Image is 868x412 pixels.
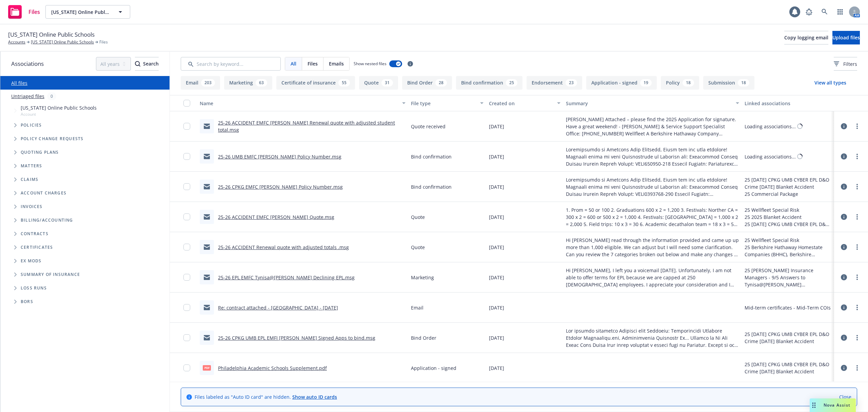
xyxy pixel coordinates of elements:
button: Policy [661,76,699,90]
div: 25 [DATE] CPKG UMB CYBER EPL D&O Crime [DATE] Blanket Accident [745,221,831,228]
input: Toggle Row Selected [183,334,190,341]
div: 25 [DATE] CPKG UMB CYBER EPL D&O Crime [DATE] Blanket Accident [745,331,831,345]
span: [DATE] [489,153,504,160]
span: Loremipsumdo si Ametcons Adip Elitsedd, Eiusm tem inc utla etdolore! Magnaali enima mi veni Quisn... [566,176,739,198]
div: 25 [506,79,517,87]
div: 18 [683,79,694,87]
span: Copy logging email [784,34,828,41]
input: Toggle Row Selected [183,274,190,281]
span: Filters [843,60,857,68]
a: 25-26 UMB EMFC [PERSON_NAME] Policy Number.msg [218,153,341,160]
span: Certificates [21,245,53,249]
span: Quote [411,244,425,251]
div: 203 [201,79,215,87]
svg: Search [135,61,140,67]
span: Summary of insurance [21,273,80,277]
button: Nova Assist [810,398,856,412]
span: Claims [21,177,38,182]
button: SearchSearch [135,57,159,71]
button: Name [197,95,408,111]
span: BORs [21,300,33,304]
span: [DATE] [489,183,504,190]
span: Bind Order [411,334,436,341]
a: Philadelphia Academic Schools Supplement.pdf [218,365,327,371]
button: Endorsement [527,76,582,90]
div: 25 [DATE] CPKG UMB CYBER EPL D&O Crime [DATE] Blanket Accident [745,176,831,190]
div: 25 [PERSON_NAME] Insurance Managers - 9/5 Answers to Tynisa@[PERSON_NAME] [745,267,831,288]
div: 25 2025 Blanket Accident [745,213,831,221]
div: Created on [489,100,553,107]
span: Lor ipsumdo sitametco Adipisci elit Seddoeiu: Temporincidi Utlabore Etdolor Magnaaliqu.eni, Admin... [566,327,739,349]
div: Drag to move [810,398,818,412]
div: 18 [738,79,749,87]
a: Switch app [833,5,847,19]
a: more [853,364,861,372]
input: Toggle Row Selected [183,304,190,311]
div: File type [411,100,476,107]
div: 25 [DATE] CPKG UMB CYBER EPL D&O Crime [DATE] Blanket Accident [745,361,831,375]
span: Application - signed [411,364,456,372]
input: Search by keyword... [181,57,281,71]
span: Account [21,111,97,117]
button: Bind Order [402,76,452,90]
div: Summary [566,100,731,107]
span: [DATE] [489,213,504,221]
span: [US_STATE] Online Public Schools [51,8,110,16]
span: Invoices [21,205,43,209]
span: Billing/Accounting [21,218,73,222]
button: Marketing [224,76,272,90]
a: more [853,273,861,281]
div: Linked associations [745,100,831,107]
span: Marketing [411,274,434,281]
span: Files [308,60,318,67]
span: Ex Mods [21,259,41,263]
span: Filters [834,60,857,68]
span: Show nested files [354,61,387,67]
span: [US_STATE] Online Public Schools [21,104,97,111]
span: 1. Prom = 50 or 100 2. Graduations 600 x 2 = 1,200 3. Festivals: Norther CA = 300 x 2 = 600 or 50... [566,206,739,228]
span: [DATE] [489,364,504,372]
a: 25-26 ACCIDENT EMFC [PERSON_NAME] Quote.msg [218,214,334,220]
a: All files [11,80,27,86]
input: Toggle Row Selected [183,123,190,130]
a: 25-26 ACCIDENT Renewal quote with adjusted totals .msg [218,244,349,250]
div: Folder Tree Example [0,213,170,308]
span: Files labeled as "Auto ID card" are hidden. [195,393,337,400]
a: Untriaged files [11,93,44,100]
button: Submission [703,76,754,90]
div: Tree Example [0,103,170,213]
a: more [853,334,861,342]
button: Bind confirmation [456,76,522,90]
span: Loremipsumdo si Ametcons Adip Elitsedd, Eiusm tem inc utla etdolore! Magnaali enima mi veni Quisn... [566,146,739,167]
a: Re: contract attached - [GEOGRAPHIC_DATA] - [DATE] [218,304,338,311]
div: 25 Commercial Package [745,190,831,198]
span: Policy change requests [21,137,83,141]
span: Account charges [21,191,66,195]
span: Policies [21,123,42,127]
span: Quoting plans [21,150,59,154]
span: Associations [11,59,44,68]
div: Loading associations... [745,123,796,130]
span: [DATE] [489,123,504,130]
a: more [853,303,861,312]
div: 19 [640,79,652,87]
button: Filters [834,57,857,71]
div: 23 [566,79,577,87]
a: more [853,213,861,221]
span: Contracts [21,232,48,236]
button: Created on [486,95,563,111]
span: Emails [329,60,344,67]
a: 25-26 ACCIDENT EMFC [PERSON_NAME] Renewal quote with adjusted student total.msg [218,119,395,133]
span: pdf [203,365,211,370]
div: 63 [256,79,267,87]
button: View all types [804,76,857,90]
span: [US_STATE] Online Public Schools [8,30,95,39]
button: Summary [563,95,742,111]
button: [US_STATE] Online Public Schools [45,5,130,19]
span: All [291,60,296,67]
div: 25 Wellfleet Special Risk [745,206,831,213]
span: [DATE] [489,304,504,311]
button: Copy logging email [784,31,828,44]
span: [DATE] [489,274,504,281]
span: Quote received [411,123,446,130]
